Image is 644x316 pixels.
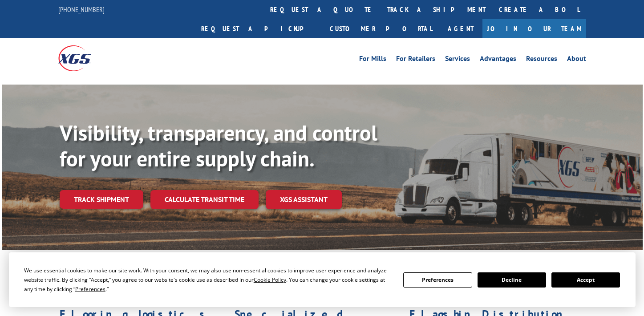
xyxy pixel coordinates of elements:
div: Cookie Consent Prompt [9,252,636,307]
a: Request a pickup [194,19,323,38]
a: For Retailers [396,55,435,65]
a: Advantages [480,55,516,65]
a: Agent [439,19,482,38]
a: XGS ASSISTANT [266,190,342,209]
button: Accept [551,272,620,288]
a: Services [445,55,470,65]
a: Calculate transit time [150,190,259,209]
a: [PHONE_NUMBER] [58,5,105,14]
a: Resources [526,55,557,65]
span: Cookie Policy [254,276,286,284]
a: Join Our Team [482,19,586,38]
a: Customer Portal [323,19,439,38]
div: We use essential cookies to make our site work. With your consent, we may also use non-essential ... [24,266,393,294]
span: Preferences [75,285,105,293]
button: Decline [478,272,546,288]
a: Track shipment [60,190,143,209]
a: About [567,55,586,65]
a: For Mills [359,55,386,65]
b: Visibility, transparency, and control for your entire supply chain. [60,119,377,172]
button: Preferences [403,272,472,288]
